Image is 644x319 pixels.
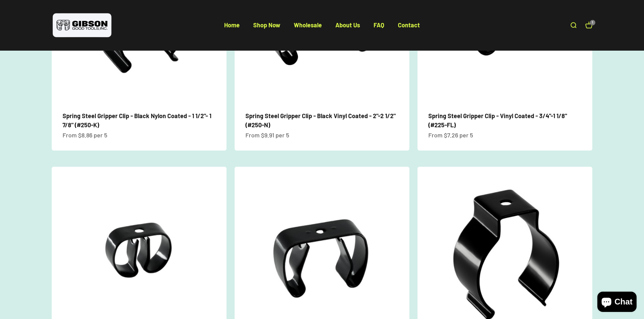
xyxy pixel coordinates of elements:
a: Contact [398,21,420,29]
a: Home [224,21,240,29]
sale-price: From $9.91 per 5 [245,130,289,140]
sale-price: From $8.86 per 5 [63,130,107,140]
a: FAQ [374,21,384,29]
a: Spring Steel Gripper Clip - Black Nylon Coated - 1 1/2"- 1 7/8" (#250-K) [63,112,211,129]
a: Spring Steel Gripper Clip - Vinyl Coated - 3/4"-1 1/8" (#225-FL) [428,112,567,129]
cart-count: 1 [590,20,595,25]
a: Wholesale [294,21,322,29]
a: Spring Steel Gripper Clip - Black Vinyl Coated - 2"-2 1/2" (#250-N) [245,112,396,129]
a: About Us [335,21,360,29]
inbox-online-store-chat: Shopify online store chat [595,292,639,314]
sale-price: From $7.26 per 5 [428,130,473,140]
a: Shop Now [253,21,280,29]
